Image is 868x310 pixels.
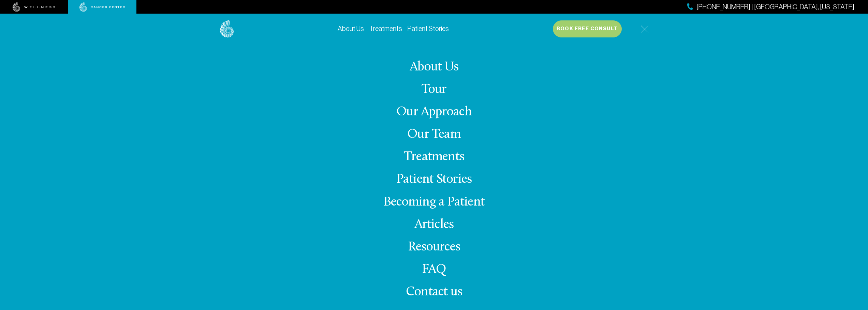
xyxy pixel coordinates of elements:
[410,61,458,74] a: About Us
[408,241,460,254] a: Resources
[404,150,464,164] a: Treatments
[13,2,56,12] img: wellness
[696,2,854,12] span: [PHONE_NUMBER] | [GEOGRAPHIC_DATA], [US_STATE]
[79,2,125,12] img: cancer center
[553,20,622,37] button: Book Free Consult
[396,105,472,119] a: Our Approach
[422,83,447,96] a: Tour
[414,218,454,231] a: Articles
[407,128,461,141] a: Our Team
[220,20,234,38] img: logo
[406,285,462,299] span: Contact us
[408,25,449,32] a: Patient Stories
[338,25,364,32] a: About Us
[687,2,854,12] a: [PHONE_NUMBER] | [GEOGRAPHIC_DATA], [US_STATE]
[641,25,648,33] img: icon-hamburger
[369,25,402,32] a: Treatments
[396,173,472,186] a: Patient Stories
[422,263,446,276] a: FAQ
[383,196,485,209] a: Becoming a Patient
